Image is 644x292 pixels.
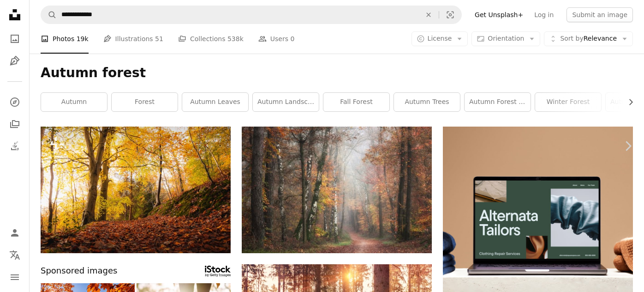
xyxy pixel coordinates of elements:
[428,35,452,42] span: License
[178,24,244,54] a: Collections 538k
[6,224,24,242] a: Log in / Sign up
[612,102,644,190] a: Next
[394,93,460,111] a: autumn trees
[103,24,163,54] a: Illustrations 51
[560,34,617,43] span: Relevance
[182,93,248,111] a: autumn leaves
[6,30,24,48] a: Photos
[471,31,540,46] button: Orientation
[560,35,583,42] span: Sort by
[529,7,559,22] a: Log in
[6,246,24,264] button: Language
[418,6,439,24] button: Clear
[242,127,432,253] img: a dirt road in the middle of a forest
[41,186,231,194] a: a path in the woods with lots of leaves on the ground
[544,31,633,46] button: Sort byRelevance
[622,93,633,111] button: scroll list to the right
[41,65,633,81] h1: Autumn forest
[41,264,117,278] span: Sponsored images
[411,31,468,46] button: License
[535,93,601,111] a: winter forest
[469,7,529,22] a: Get Unsplash+
[465,93,531,111] a: autumn forest landscape
[6,268,24,286] button: Menu
[323,93,389,111] a: fall forest
[41,6,462,24] form: Find visuals sitewide
[155,34,163,44] span: 51
[227,34,244,44] span: 538k
[258,24,295,54] a: Users 0
[290,34,294,44] span: 0
[488,35,524,42] span: Orientation
[41,127,231,253] img: a path in the woods with lots of leaves on the ground
[6,52,24,70] a: Illustrations
[41,93,107,111] a: autumn
[41,6,57,24] button: Search Unsplash
[242,186,432,194] a: a dirt road in the middle of a forest
[439,6,461,24] button: Visual search
[253,93,319,111] a: autumn landscape
[112,93,178,111] a: forest
[566,7,633,22] button: Submit an image
[6,93,24,111] a: Explore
